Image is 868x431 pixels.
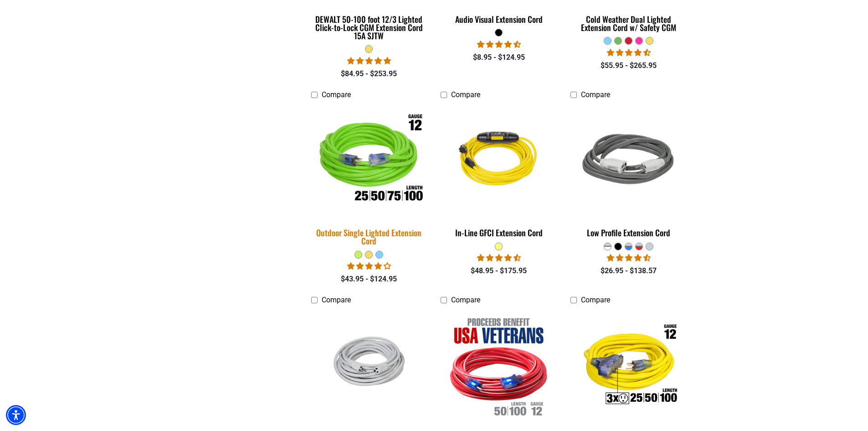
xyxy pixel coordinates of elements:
[441,228,557,237] div: In-Line GFCI Extension Cord
[347,57,391,65] span: 4.84 stars
[441,104,557,242] a: Yellow In-Line GFCI Extension Cord
[322,296,351,304] span: Compare
[607,254,651,262] span: 4.50 stars
[570,104,687,242] a: grey & white Low Profile Extension Cord
[442,108,556,213] img: Yellow
[477,40,521,49] span: 4.71 stars
[441,15,557,23] div: Audio Visual Extension Cord
[305,102,433,219] img: Outdoor Single Lighted Extension Cord
[570,265,687,276] div: $26.95 - $138.57
[451,90,480,99] span: Compare
[441,265,557,276] div: $48.95 - $175.95
[477,254,521,262] span: 4.62 stars
[607,48,651,57] span: 4.62 stars
[312,328,426,404] img: white
[571,108,686,213] img: grey & white
[347,262,391,270] span: 4.00 stars
[571,313,686,418] img: Outdoor Single Lighted 3-Outlet Extension Cord
[581,296,610,304] span: Compare
[442,313,556,418] img: Red, White, and Blue Lighted Freedom Cord
[311,68,427,79] div: $84.95 - $253.95
[581,90,610,99] span: Compare
[311,228,427,245] div: Outdoor Single Lighted Extension Cord
[6,405,26,425] div: Accessibility Menu
[311,15,427,40] div: DEWALT 50-100 foot 12/3 Lighted Click-to-Lock CGM Extension Cord 15A SJTW
[311,104,427,250] a: Outdoor Single Lighted Extension Cord Outdoor Single Lighted Extension Cord
[441,52,557,63] div: $8.95 - $124.95
[570,60,687,71] div: $55.95 - $265.95
[322,90,351,99] span: Compare
[311,274,427,285] div: $43.95 - $124.95
[570,228,687,237] div: Low Profile Extension Cord
[451,296,480,304] span: Compare
[570,15,687,31] div: Cold Weather Dual Lighted Extension Cord w/ Safety CGM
